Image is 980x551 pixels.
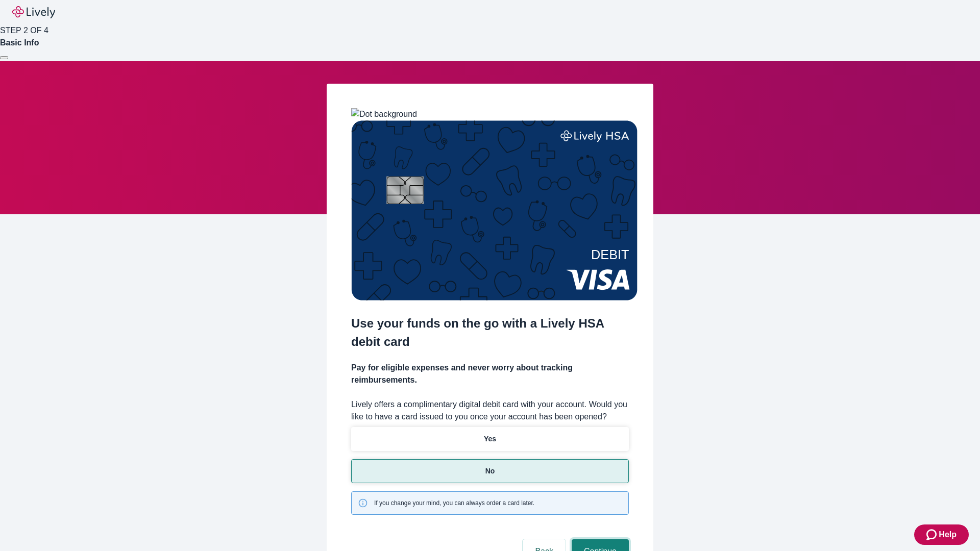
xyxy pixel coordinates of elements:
button: No [351,459,629,483]
h2: Use your funds on the go with a Lively HSA debit card [351,314,629,351]
p: No [485,466,495,477]
svg: Zendesk support icon [926,529,939,541]
span: If you change your mind, you can always order a card later. [374,498,534,508]
h4: Pay for eligible expenses and never worry about tracking reimbursements. [351,362,629,386]
label: Lively offers a complimentary digital debit card with your account. Would you like to have a card... [351,398,629,423]
img: Dot background [351,108,417,120]
img: Lively [12,6,55,18]
button: Yes [351,427,629,451]
p: Yes [484,434,496,444]
img: Debit card [351,120,638,300]
span: Help [939,529,957,541]
button: Zendesk support iconHelp [914,524,969,545]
